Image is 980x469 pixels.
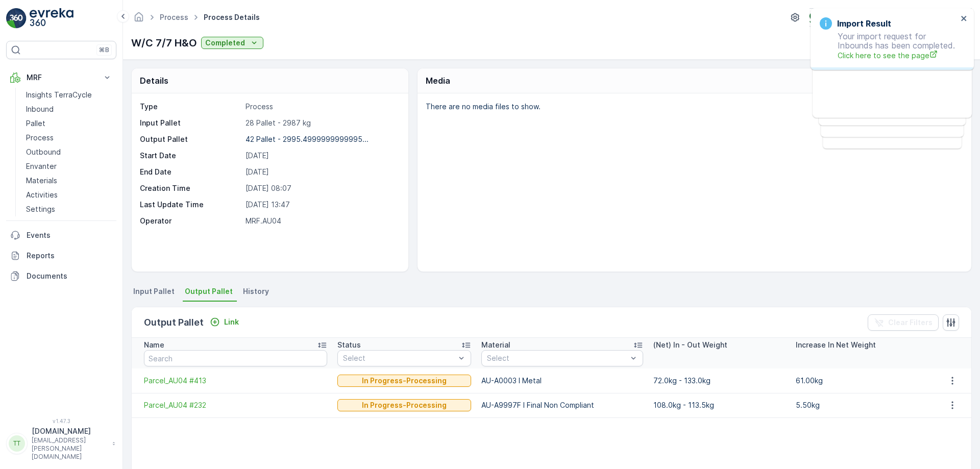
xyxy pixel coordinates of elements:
[22,88,116,102] a: Insights TerraCycle
[27,72,96,83] p: MRF
[648,368,791,393] td: 72.0kg - 133.0kg
[476,393,648,417] td: AU-A9997F I Final Non Compliant
[476,368,648,393] td: AU-A0003 I Metal
[26,104,54,114] p: Inbound
[791,368,933,393] td: 61.00kg
[26,90,92,100] p: Insights TerraCycle
[838,50,958,61] a: Click here to see the page
[6,266,116,286] a: Documents
[140,183,241,193] p: Creation Time
[206,316,243,328] button: Link
[144,400,327,410] a: Parcel_AU04 #232
[6,8,27,29] img: logo
[22,159,116,174] a: Envanter
[22,102,116,116] a: Inbound
[246,167,398,177] p: [DATE]
[27,251,112,261] p: Reports
[426,102,961,112] p: There are no media files to show.
[810,12,826,23] img: terracycle_logo.png
[653,340,727,350] p: (Net) In - Out Weight
[30,8,73,29] img: logo_light-DOdMpM7g.png
[144,350,327,366] input: Search
[6,67,116,88] button: MRF
[22,174,116,188] a: Materials
[810,8,972,27] button: Terracycle-AU04 - Sendable(+10:00)
[362,400,447,410] p: In Progress-Processing
[144,315,204,330] p: Output Pallet
[27,271,112,281] p: Documents
[337,340,361,350] p: Status
[426,75,450,87] p: Media
[205,38,245,48] p: Completed
[144,340,164,350] p: Name
[185,286,233,297] span: Output Pallet
[246,200,398,210] p: [DATE] 13:47
[343,353,455,363] p: Select
[22,131,116,145] a: Process
[961,14,968,24] button: close
[26,190,58,200] p: Activities
[26,161,57,171] p: Envanter
[140,102,241,112] p: Type
[246,151,398,161] p: [DATE]
[32,426,107,436] p: [DOMAIN_NAME]
[9,435,25,452] div: TT
[140,134,241,144] p: Output Pallet
[99,46,109,54] p: ⌘B
[201,37,263,49] button: Completed
[888,317,933,328] p: Clear Filters
[160,13,188,21] a: Process
[144,376,327,386] a: Parcel_AU04 #413
[32,436,107,461] p: [EMAIL_ADDRESS][PERSON_NAME][DOMAIN_NAME]
[140,151,241,161] p: Start Date
[131,35,197,51] p: W/C 7/7 H&O
[868,314,939,331] button: Clear Filters
[140,75,168,87] p: Details
[26,204,55,214] p: Settings
[6,426,116,461] button: TT[DOMAIN_NAME][EMAIL_ADDRESS][PERSON_NAME][DOMAIN_NAME]
[133,15,144,24] a: Homepage
[481,340,510,350] p: Material
[140,118,241,128] p: Input Pallet
[140,200,241,210] p: Last Update Time
[26,176,57,186] p: Materials
[22,188,116,202] a: Activities
[224,317,239,327] p: Link
[6,245,116,266] a: Reports
[487,353,627,363] p: Select
[796,340,876,350] p: Increase In Net Weight
[22,202,116,216] a: Settings
[6,418,116,424] span: v 1.47.3
[202,12,262,22] span: Process Details
[133,286,175,297] span: Input Pallet
[837,17,891,30] h3: Import Result
[243,286,269,297] span: History
[22,116,116,131] a: Pallet
[820,32,958,61] p: Your import request for Inbounds has been completed.
[362,376,447,386] p: In Progress-Processing
[26,133,54,143] p: Process
[27,230,112,240] p: Events
[22,145,116,159] a: Outbound
[791,393,933,417] td: 5.50kg
[140,216,241,226] p: Operator
[246,135,369,143] p: 42 Pallet - 2995.4999999999995...
[6,225,116,245] a: Events
[648,393,791,417] td: 108.0kg - 113.5kg
[140,167,241,177] p: End Date
[26,147,61,157] p: Outbound
[246,102,398,112] p: Process
[26,118,45,129] p: Pallet
[246,183,398,193] p: [DATE] 08:07
[246,216,398,226] p: MRF.AU04
[337,375,471,387] button: In Progress-Processing
[337,399,471,411] button: In Progress-Processing
[246,118,398,128] p: 28 Pallet - 2987 kg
